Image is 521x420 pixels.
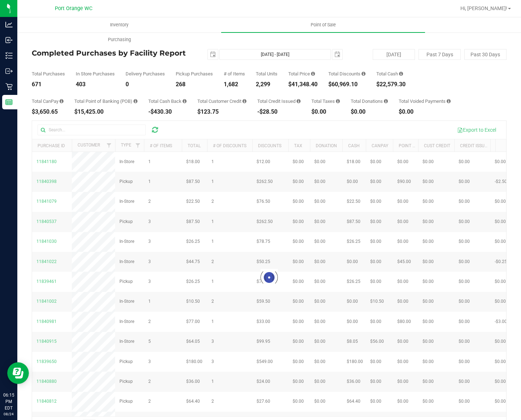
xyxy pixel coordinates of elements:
div: 0 [126,82,165,87]
div: Total Cash [376,71,406,76]
p: 08/24 [3,411,14,417]
i: Sum of all account credit issued for all refunds from returned purchases in the date range. [297,99,301,104]
span: select [332,49,342,60]
div: In Store Purchases [76,71,115,76]
div: Total Voided Payments [399,99,451,104]
div: $15,425.00 [74,109,137,115]
div: Total Purchases [32,71,65,76]
div: Total Donations [351,99,388,104]
div: $3,650.65 [32,109,64,115]
span: Hi, [PERSON_NAME]! [460,5,507,11]
div: -$430.30 [148,109,187,115]
div: Total Price [288,71,318,76]
inline-svg: Analytics [5,21,13,28]
div: Total CanPay [32,99,64,104]
div: Total Cash Back [148,99,187,104]
div: $0.00 [351,109,388,115]
div: $22,579.30 [376,82,406,87]
i: Sum of the successful, non-voided CanPay payment transactions for all purchases in the date range. [60,99,64,104]
a: Point of Sale [221,17,425,32]
div: 403 [76,82,115,87]
i: Sum of the discount values applied to the all purchases in the date range. [362,71,365,76]
div: $41,348.40 [288,82,318,87]
i: Sum of all voided payment transaction amounts, excluding tips and transaction fees, for all purch... [447,99,451,104]
span: Purchasing [98,36,141,43]
div: Total Taxes [311,99,340,104]
i: Sum of the total prices of all purchases in the date range. [311,71,315,76]
i: Sum of the successful, non-voided point-of-banking payment transactions, both via payment termina... [133,99,137,104]
inline-svg: Inventory [5,52,13,59]
i: Sum of the cash-back amounts from rounded-up electronic payments for all purchases in the date ra... [183,99,187,104]
div: $60,969.10 [328,82,365,87]
inline-svg: Reports [5,99,13,106]
div: # of Items [224,71,245,76]
div: 2,299 [256,82,277,87]
span: Point of Sale [301,22,346,28]
div: $0.00 [311,109,340,115]
div: $123.75 [197,109,246,115]
div: Total Point of Banking (POB) [74,99,137,104]
button: Past 30 Days [464,49,507,60]
div: -$28.50 [257,109,301,115]
span: select [208,49,218,60]
h4: Completed Purchases by Facility Report [32,49,190,57]
a: Purchasing [17,32,221,47]
div: Total Customer Credit [197,99,246,104]
i: Sum of all round-up-to-next-dollar total price adjustments for all purchases in the date range. [384,99,388,104]
inline-svg: Outbound [5,67,13,75]
button: [DATE] [373,49,415,60]
div: 671 [32,82,65,87]
inline-svg: Retail [5,83,13,90]
a: Inventory [17,17,221,32]
div: Pickup Purchases [176,71,213,76]
div: 268 [176,82,213,87]
iframe: Resource center [7,362,29,384]
inline-svg: Inbound [5,36,13,44]
p: 06:15 PM EDT [3,392,14,411]
div: Total Units [256,71,277,76]
i: Sum of the successful, non-voided cash payment transactions for all purchases in the date range. ... [399,71,403,76]
span: Port Orange WC [55,5,92,12]
div: Total Discounts [328,71,365,76]
i: Sum of the total taxes for all purchases in the date range. [336,99,340,104]
div: $0.00 [399,109,451,115]
div: Total Credit Issued [257,99,301,104]
i: Sum of the successful, non-voided payments using account credit for all purchases in the date range. [242,99,246,104]
div: 1,682 [224,82,245,87]
button: Past 7 Days [419,49,461,60]
span: Inventory [100,22,138,28]
div: Delivery Purchases [126,71,165,76]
